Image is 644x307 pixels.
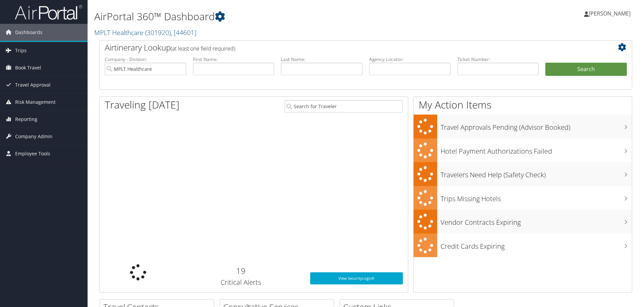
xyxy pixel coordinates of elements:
h3: Hotel Payment Authorizations Failed [441,143,632,156]
span: Employee Tools [15,145,50,162]
span: , [ 44601 ] [171,28,196,37]
span: Risk Management [15,94,56,111]
label: Last Name: [281,56,362,63]
h2: 19 [182,265,300,277]
span: Dashboards [15,24,42,41]
h1: My Action Items [414,98,632,112]
span: ( 301920 ) [145,28,171,37]
input: Search for Traveler [285,100,403,113]
h3: Credit Cards Expiring [441,238,632,251]
a: Hotel Payment Authorizations Failed [414,139,632,162]
span: Trips [15,42,27,59]
span: Reporting [15,111,37,128]
button: Search [545,63,627,76]
img: airportal-logo.png [15,4,82,20]
h2: Airtinerary Lookup [105,42,582,53]
label: Company - Division: [105,56,186,63]
h1: Traveling [DATE] [105,98,180,112]
span: Book Travel [15,59,41,76]
span: (at least one field required) [171,45,235,52]
label: Ticket Number: [457,56,539,63]
a: Vendor Contracts Expiring [414,210,632,234]
span: Company Admin [15,128,53,145]
a: Travel Approvals Pending (Advisor Booked) [414,115,632,139]
span: [PERSON_NAME] [589,10,631,17]
span: Travel Approval [15,76,51,93]
a: Travelers Need Help (Safety Check) [414,162,632,186]
h3: Vendor Contracts Expiring [441,214,632,227]
a: [PERSON_NAME] [584,3,637,24]
h3: Travelers Need Help (Safety Check) [441,167,632,180]
a: Trips Missing Hotels [414,186,632,210]
a: View SecurityLogic® [310,272,403,284]
label: Agency Locator: [369,56,451,63]
h3: Travel Approvals Pending (Advisor Booked) [441,119,632,132]
a: MPLT Healthcare [94,28,196,37]
h1: AirPortal 360™ Dashboard [94,9,456,24]
h3: Trips Missing Hotels [441,191,632,204]
label: First Name: [193,56,275,63]
h3: Critical Alerts [182,278,300,287]
a: Credit Cards Expiring [414,234,632,257]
